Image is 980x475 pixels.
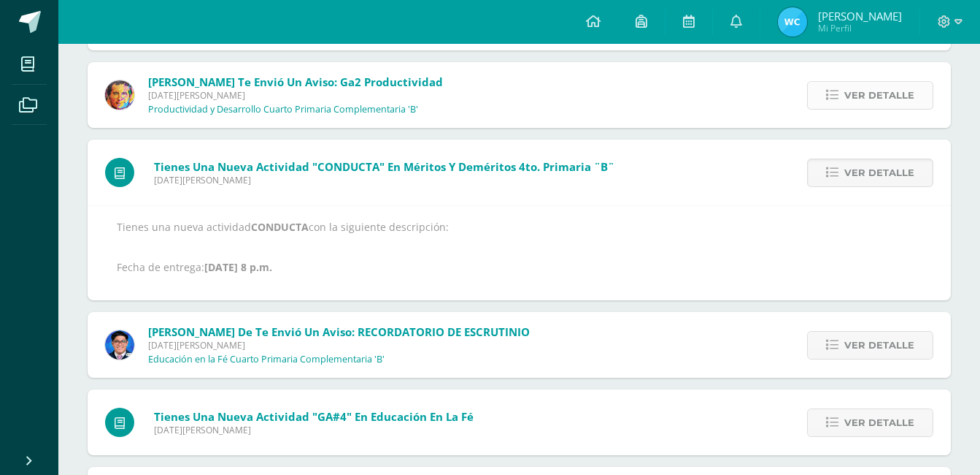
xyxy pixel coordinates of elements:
span: Ver detalle [844,332,914,359]
span: Ver detalle [844,409,914,436]
span: [PERSON_NAME] de te envió un aviso: RECORDATORIO DE ESCRUTINIO [148,324,530,339]
span: [PERSON_NAME] [818,9,902,23]
span: [DATE][PERSON_NAME] [148,89,443,102]
strong: [DATE] 8 p.m. [204,260,272,274]
span: [DATE][PERSON_NAME] [148,339,530,351]
img: 038ac9c5e6207f3bea702a86cda391b3.png [105,330,134,360]
span: [DATE][PERSON_NAME] [154,424,474,436]
span: [PERSON_NAME] te envió un aviso: Ga2 Productividad [148,75,443,89]
p: Productividad y Desarrollo Cuarto Primaria Complementaria 'B' [148,104,418,115]
span: Ver detalle [844,82,914,109]
img: 49d5a75e1ce6d2edc12003b83b1ef316.png [105,80,134,110]
span: Tienes una nueva actividad "CONDUCTA" En Méritos y Deméritos 4to. Primaria ¨B¨ [154,159,614,174]
p: Tienes una nueva actividad con la siguiente descripción: Fecha de entrega: [117,221,922,274]
strong: CONDUCTA [251,220,309,234]
img: 8feb228ef6ff7f033890fb9da69e2633.png [778,7,807,37]
span: Mi Perfil [818,22,902,34]
span: [DATE][PERSON_NAME] [154,174,614,186]
p: Educación en la Fé Cuarto Primaria Complementaria 'B' [148,354,385,365]
span: Ver detalle [844,159,914,186]
span: Tienes una nueva actividad "GA#4" En Educación en la Fé [154,409,474,424]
